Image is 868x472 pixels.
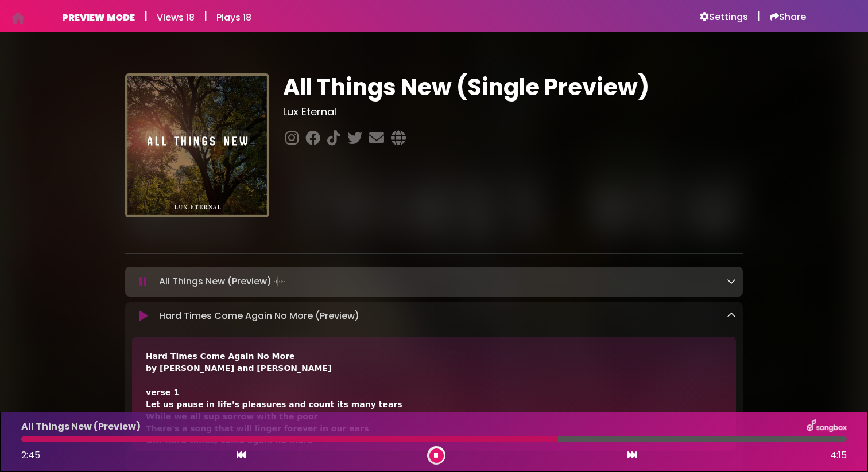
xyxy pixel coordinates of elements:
[159,309,359,323] p: Hard Times Come Again No More (Preview)
[62,12,135,23] h6: PREVIEW MODE
[125,73,269,217] img: oScQh3OQd2GqVkfixLru
[770,11,806,23] a: Share
[21,420,141,434] p: All Things New (Preview)
[757,9,761,23] h5: |
[830,448,847,462] span: 4:15
[272,274,288,290] img: waveform4.gif
[283,73,743,101] h1: All Things New (Single Preview)
[700,11,748,23] a: Settings
[216,12,251,23] h6: Plays 18
[144,9,148,23] h5: |
[283,106,743,118] h3: Lux Eternal
[807,419,847,434] img: songbox-logo-white.png
[159,274,288,290] p: All Things New (Preview)
[21,448,40,462] span: 2:45
[157,12,195,23] h6: Views 18
[204,9,207,23] h5: |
